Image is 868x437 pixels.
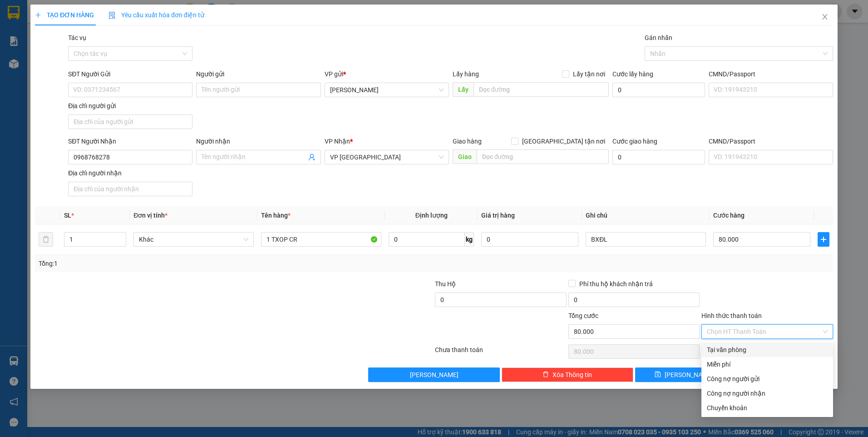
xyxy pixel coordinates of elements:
span: save [655,371,661,378]
div: Cước gửi hàng sẽ được ghi vào công nợ của người gửi [701,372,833,386]
div: Miễn phí [707,359,828,369]
span: Định lượng [415,212,448,219]
div: Tại văn phòng [707,345,828,355]
div: Chưa thanh toán [434,345,567,361]
label: Cước lấy hàng [612,70,653,78]
input: VD: Bàn, Ghế [261,232,381,247]
label: Hình thức thanh toán [701,312,762,319]
span: Xóa Thông tin [552,370,592,380]
input: Dọc đường [477,149,609,164]
input: Địa chỉ của người nhận [68,182,192,196]
span: Khác [139,233,248,246]
span: Cước hàng [713,212,745,219]
span: Tổng cước [568,312,598,319]
label: Cước giao hàng [612,138,657,145]
span: SL [64,212,71,219]
div: Chuyển khoản [707,403,828,413]
span: [PERSON_NAME] [665,370,713,380]
span: close [821,13,829,20]
div: Tổng: 1 [39,258,335,268]
span: Lấy tận nơi [569,69,609,79]
span: [PERSON_NAME] [410,370,459,380]
div: Công nợ người gửi [707,374,828,384]
span: [GEOGRAPHIC_DATA] tận nơi [518,136,609,146]
input: 0 [481,232,578,247]
span: Phí thu hộ khách nhận trả [576,279,656,289]
input: Cước giao hàng [612,150,705,164]
span: Tên hàng [261,212,291,219]
input: Cước lấy hàng [612,83,705,97]
span: Đơn vị tính [133,212,168,219]
input: Ghi Chú [586,232,706,247]
input: Dọc đường [473,82,609,97]
span: VP Nhận [325,138,350,145]
button: [PERSON_NAME] [368,367,500,382]
button: delete [39,232,53,247]
span: VP Sài Gòn [330,150,444,164]
div: CMND/Passport [709,136,833,146]
label: Gán nhãn [645,34,672,41]
input: Địa chỉ của người gửi [68,114,192,129]
span: plus [35,12,41,18]
div: CMND/Passport [709,69,833,79]
span: Giá trị hàng [481,212,515,219]
button: Close [812,5,838,30]
span: kg [465,232,474,247]
div: Người gửi [196,69,321,79]
div: Người nhận [196,136,321,146]
span: Yêu cầu xuất hóa đơn điện tử [108,11,204,19]
span: Lấy hàng [453,70,479,78]
button: plus [818,232,829,247]
button: save[PERSON_NAME] [635,367,733,382]
th: Ghi chú [582,207,710,224]
div: SĐT Người Nhận [68,136,192,146]
div: Công nợ người nhận [707,388,828,398]
span: plus [818,236,829,243]
span: TẠO ĐƠN HÀNG [35,11,94,19]
div: SĐT Người Gửi [68,69,192,79]
span: Lấy [453,82,473,97]
button: deleteXóa Thông tin [502,367,633,382]
span: Phan Đình Phùng [330,83,444,97]
span: delete [542,371,549,378]
div: Địa chỉ người nhận [68,168,192,178]
img: icon [108,12,116,19]
div: Địa chỉ người gửi [68,101,192,111]
span: user-add [308,154,316,161]
div: Cước gửi hàng sẽ được ghi vào công nợ của người nhận [701,386,833,401]
span: Thu Hộ [435,280,456,288]
span: Giao hàng [453,138,482,145]
span: Giao [453,149,477,164]
div: VP gửi [325,69,449,79]
label: Tác vụ [68,34,86,41]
